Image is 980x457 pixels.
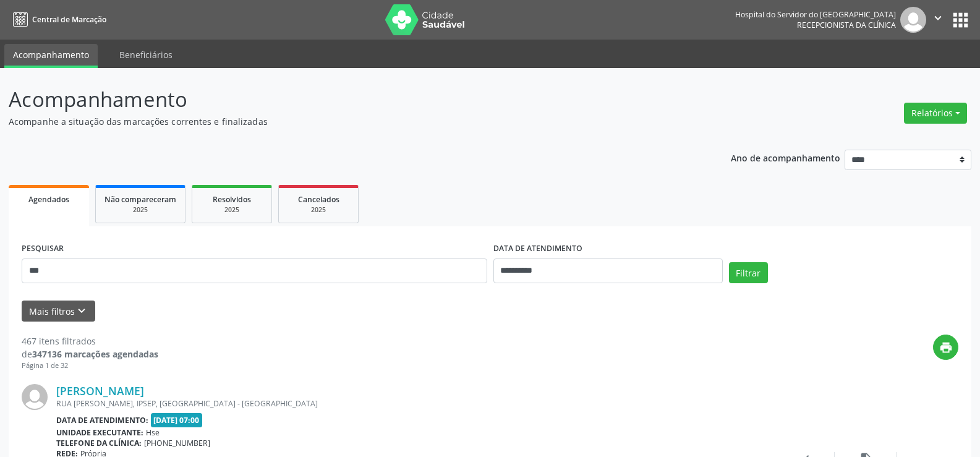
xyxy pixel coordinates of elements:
[4,44,98,68] a: Acompanhamento
[111,44,181,66] a: Beneficiários
[22,239,64,258] label: PESQUISAR
[904,103,967,124] button: Relatórios
[22,384,48,410] img: img
[288,205,349,215] div: 2025
[298,194,339,205] span: Cancelados
[926,7,950,33] button: 
[28,194,69,205] span: Agendados
[201,205,263,215] div: 2025
[22,361,158,371] div: Página 1 de 32
[939,341,953,354] i: print
[933,335,958,360] button: print
[900,7,926,33] img: img
[213,194,251,205] span: Resolvidos
[56,415,148,425] b: Data de atendimento:
[950,9,971,31] button: apps
[75,304,88,318] i: keyboard_arrow_down
[9,9,106,30] a: Central de Marcação
[22,301,95,322] button: Mais filtroskeyboard_arrow_down
[9,84,683,115] p: Acompanhamento
[22,348,158,361] div: de
[104,205,176,215] div: 2025
[493,239,582,258] label: DATA DE ATENDIMENTO
[22,335,158,348] div: 467 itens filtrados
[104,194,176,205] span: Não compareceram
[144,438,210,448] span: [PHONE_NUMBER]
[32,348,158,360] strong: 347136 marcações agendadas
[146,427,160,438] span: Hse
[56,398,773,409] div: RUA [PERSON_NAME], IPSEP, [GEOGRAPHIC_DATA] - [GEOGRAPHIC_DATA]
[731,150,840,165] p: Ano de acompanhamento
[151,413,203,427] span: [DATE] 07:00
[735,9,896,20] div: Hospital do Servidor do [GEOGRAPHIC_DATA]
[9,115,683,128] p: Acompanhe a situação das marcações correntes e finalizadas
[931,11,945,25] i: 
[797,20,896,30] span: Recepcionista da clínica
[56,438,142,448] b: Telefone da clínica:
[56,384,144,398] a: [PERSON_NAME]
[56,427,143,438] b: Unidade executante:
[729,262,768,283] button: Filtrar
[32,14,106,25] span: Central de Marcação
